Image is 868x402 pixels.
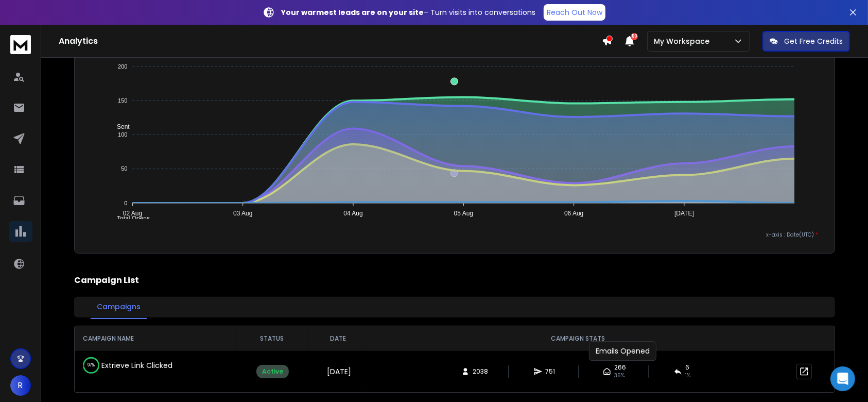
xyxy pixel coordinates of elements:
[654,36,714,46] p: My Workspace
[91,295,147,319] button: Campaigns
[121,165,127,172] tspan: 50
[74,274,835,287] h2: Campaign List
[547,7,602,18] p: Reach Out Now
[88,360,95,371] p: 97 %
[308,351,368,392] td: [DATE]
[614,363,626,372] span: 266
[784,36,843,46] p: Get Free Credits
[10,375,31,396] button: R
[830,366,855,391] div: Open Intercom Messenger
[125,200,128,206] tspan: 0
[233,210,252,217] tspan: 03 Aug
[454,210,473,217] tspan: 05 Aug
[544,4,605,21] a: Reach Out Now
[762,31,850,52] button: Get Free Credits
[564,210,583,217] tspan: 06 Aug
[109,123,130,130] span: Sent
[614,372,624,380] span: 35 %
[10,35,31,54] img: logo
[91,231,818,239] p: x-axis : Date(UTC)
[118,63,127,70] tspan: 200
[109,215,150,222] span: Total Opens
[589,341,656,361] div: Emails Opened
[281,7,535,18] p: – Turn visits into conversations
[368,326,788,351] th: CAMPAIGN STATS
[308,326,368,351] th: DATE
[256,365,289,378] div: Active
[685,372,690,380] span: 1 %
[118,97,127,104] tspan: 150
[59,35,602,47] h1: Analytics
[118,131,127,138] tspan: 100
[281,7,424,18] strong: Your warmest leads are on your site
[75,326,236,351] th: CAMPAIGN NAME
[631,33,638,40] span: 50
[545,367,555,376] span: 751
[236,326,308,351] th: STATUS
[685,363,689,372] span: 6
[75,351,236,380] td: Extrieve Link Clicked
[473,367,488,376] span: 2038
[123,210,142,217] tspan: 02 Aug
[344,210,363,217] tspan: 04 Aug
[674,210,694,217] tspan: [DATE]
